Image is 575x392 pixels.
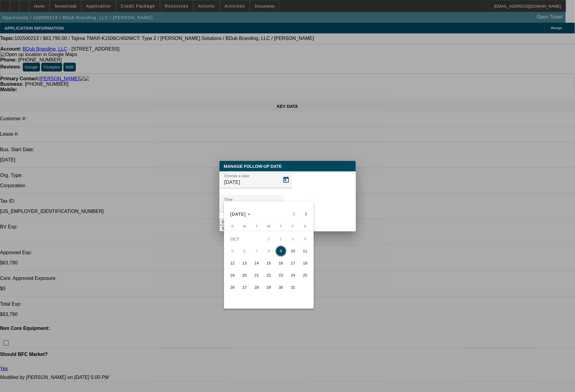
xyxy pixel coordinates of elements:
span: S [304,224,306,228]
span: T [280,224,282,228]
span: 16 [276,258,286,269]
button: October 18, 2025 [299,257,311,269]
span: W [267,224,270,228]
button: October 26, 2025 [226,281,239,294]
button: October 19, 2025 [226,269,239,281]
button: October 17, 2025 [287,257,299,269]
span: F [292,224,294,228]
button: October 10, 2025 [287,245,299,257]
span: 10 [288,246,299,257]
button: October 28, 2025 [251,281,263,294]
button: October 15, 2025 [263,257,275,269]
span: 29 [263,282,274,293]
button: October 16, 2025 [275,257,287,269]
span: 15 [263,258,274,269]
button: October 8, 2025 [263,245,275,257]
button: October 27, 2025 [239,281,251,294]
span: 12 [227,258,238,269]
button: October 12, 2025 [226,257,239,269]
button: October 24, 2025 [287,269,299,281]
span: 27 [239,282,250,293]
span: 18 [300,258,311,269]
span: 20 [239,270,250,281]
button: Next month [300,208,312,220]
button: October 25, 2025 [299,269,311,281]
span: [DATE] [230,212,246,217]
span: 3 [288,234,299,244]
span: 14 [251,258,262,269]
span: 5 [227,246,238,257]
span: 8 [263,246,274,257]
span: 2 [276,234,286,244]
span: 30 [276,282,286,293]
button: October 11, 2025 [299,245,311,257]
button: October 29, 2025 [263,281,275,294]
button: October 14, 2025 [251,257,263,269]
span: 9 [276,246,286,257]
span: 31 [288,282,299,293]
span: 4 [300,234,311,244]
span: 1 [263,234,274,244]
button: October 13, 2025 [239,257,251,269]
span: 26 [227,282,238,293]
button: October 20, 2025 [239,269,251,281]
span: 28 [251,282,262,293]
span: S [231,224,233,228]
span: 7 [251,246,262,257]
td: OCT [226,233,263,245]
span: M [243,224,246,228]
span: 17 [288,258,299,269]
button: October 31, 2025 [287,281,299,294]
span: 24 [288,270,299,281]
button: October 2, 2025 [275,233,287,245]
span: 25 [300,270,311,281]
button: October 4, 2025 [299,233,311,245]
span: 22 [263,270,274,281]
button: October 21, 2025 [251,269,263,281]
button: October 22, 2025 [263,269,275,281]
button: October 30, 2025 [275,281,287,294]
span: T [256,224,258,228]
span: 19 [227,270,238,281]
button: October 7, 2025 [251,245,263,257]
button: October 1, 2025 [263,233,275,245]
span: 6 [239,246,250,257]
span: 13 [239,258,250,269]
span: 11 [300,246,311,257]
button: Choose month and year [228,209,253,220]
span: 21 [251,270,262,281]
button: October 9, 2025 [275,245,287,257]
button: October 6, 2025 [239,245,251,257]
button: October 5, 2025 [226,245,239,257]
button: October 3, 2025 [287,233,299,245]
button: October 23, 2025 [275,269,287,281]
span: 23 [276,270,286,281]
